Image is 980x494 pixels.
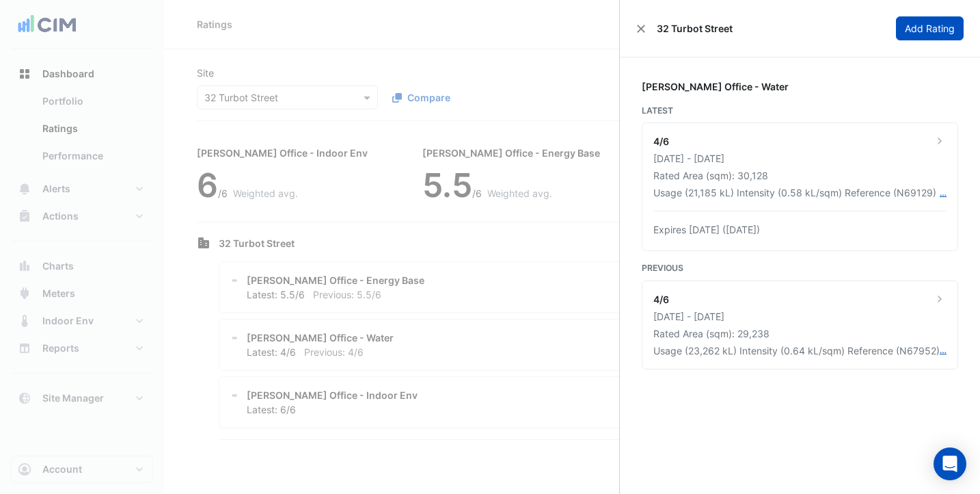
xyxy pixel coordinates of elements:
div: Usage (23,262 kL) Intensity (0.64 kL/sqm) Reference (N67952) PremiseID (P0225) [653,343,940,358]
button: Add Rating [896,16,964,40]
button: Close [636,24,646,34]
div: Usage (21,185 kL) Intensity (0.58 kL/sqm) Reference (N69129) PremiseID (P0225) [653,185,940,200]
div: Open Intercom Messenger [934,447,966,480]
span: 32 Turbot Street [657,21,733,36]
div: Latest [642,105,958,117]
div: 4/6 [653,292,669,307]
div: Rated Area (sqm): 30,128 [653,168,947,183]
div: [DATE] - [DATE] [653,151,947,166]
div: Rated Area (sqm): 29,238 [653,326,947,341]
div: [PERSON_NAME] Office - Water [642,79,958,94]
div: [DATE] - [DATE] [653,309,947,324]
div: Expires [DATE] ([DATE]) [653,222,947,237]
button: … [940,185,947,200]
div: 4/6 [653,134,669,148]
button: … [940,343,947,358]
div: Previous [642,262,958,274]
